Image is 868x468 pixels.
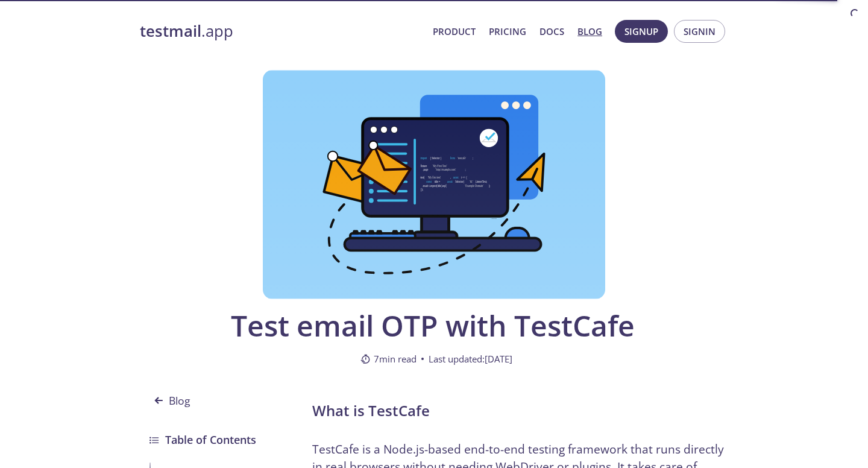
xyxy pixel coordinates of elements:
h3: Table of Contents [165,431,256,448]
span: Blog [149,389,198,412]
h2: What is TestCafe [312,400,728,422]
button: Signup [615,20,668,43]
a: testmail.app [140,21,423,42]
span: Last updated: [DATE] [429,352,512,366]
a: Product [433,24,476,39]
a: Blog [149,372,274,417]
button: Signin [674,20,725,43]
a: Pricing [489,24,526,39]
span: Signup [624,24,658,39]
span: Signin [684,24,715,39]
strong: testmail [140,21,201,42]
span: 7 min read [360,352,417,366]
span: Test email OTP with TestCafe [227,309,639,342]
a: Blog [577,24,602,39]
a: Docs [539,24,564,39]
